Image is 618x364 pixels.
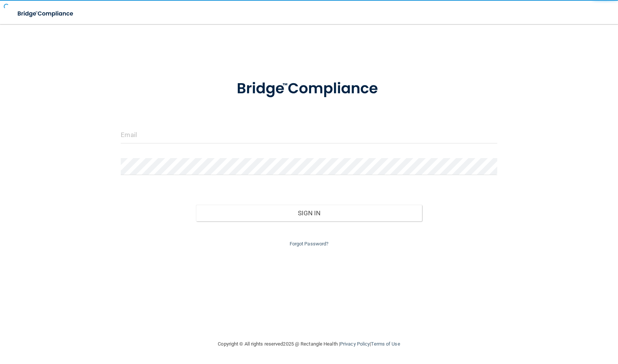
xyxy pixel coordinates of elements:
a: Privacy Policy [340,341,370,347]
img: bridge_compliance_login_screen.278c3ca4.svg [11,6,80,21]
input: Email [121,126,497,143]
a: Forgot Password? [290,241,329,247]
button: Sign In [196,205,422,221]
a: Terms of Use [371,341,400,347]
div: Copyright © All rights reserved 2025 @ Rectangle Health | | [172,332,446,356]
img: bridge_compliance_login_screen.278c3ca4.svg [221,69,396,108]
